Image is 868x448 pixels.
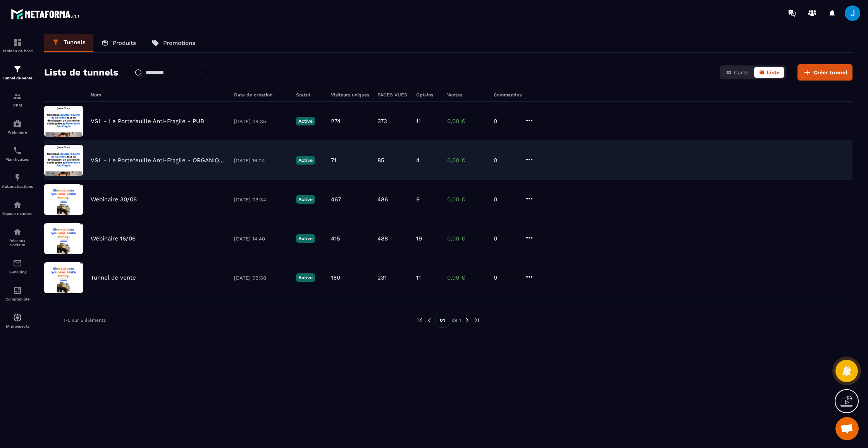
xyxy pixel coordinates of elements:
p: 0,00 € [447,157,486,164]
p: Webinaire [2,130,33,134]
p: Webinaire 30/06 [91,196,137,203]
a: accountantaccountantComptabilité [2,280,33,307]
p: [DATE] 09:34 [234,197,288,203]
img: accountant [13,286,22,295]
h6: Visiteurs uniques [331,92,370,98]
a: Tunnels [44,34,93,52]
p: 0 [494,235,517,242]
p: 11 [416,118,421,125]
img: social-network [13,227,22,237]
p: Promotions [163,39,195,46]
p: 0 [494,274,517,281]
img: image [44,145,83,176]
p: Réseaux Sociaux [2,239,33,247]
p: 467 [331,196,341,203]
a: schedulerschedulerPlanificateur [2,140,33,167]
p: Active [296,117,315,125]
span: Carte [734,69,749,76]
p: de 1 [452,317,461,323]
a: automationsautomationsWebinaire [2,113,33,140]
img: automations [13,119,22,128]
h6: PAGES VUES [377,92,408,98]
p: [DATE] 09:35 [234,118,288,124]
p: E-mailing [2,270,33,274]
h6: Ventes [447,92,486,98]
p: [DATE] 16:24 [234,158,288,163]
p: 9 [416,196,420,203]
img: prev [426,317,433,324]
img: image [44,223,83,254]
h6: Statut [296,92,323,98]
p: Active [296,195,315,204]
p: Active [296,234,315,243]
p: CRM [2,103,33,107]
a: social-networksocial-networkRéseaux Sociaux [2,221,33,253]
img: image [44,106,83,137]
a: formationformationCRM [2,86,33,113]
p: Automatisations [2,184,33,189]
p: Tableau de bord [2,49,33,53]
img: prev [416,317,423,324]
p: [DATE] 14:40 [234,236,288,242]
span: Liste [767,69,780,76]
p: VSL - Le Portefeuille Anti-Fragile - PUB [91,118,204,125]
h6: Date de création [234,92,288,98]
img: formation [13,92,22,101]
p: 71 [331,157,336,164]
p: 0,00 € [447,118,486,125]
button: Créer tunnel [797,64,852,81]
p: 486 [377,196,388,203]
a: Produits [93,34,144,52]
img: image [44,184,83,215]
h6: Commandes [494,92,522,98]
p: 1-5 sur 5 éléments [64,318,106,323]
h2: Liste de tunnels [44,65,118,80]
p: 160 [331,274,340,281]
span: Créer tunnel [813,69,847,76]
p: 0 [494,118,517,125]
p: Comptabilité [2,297,33,301]
img: automations [13,313,22,322]
img: scheduler [13,146,22,155]
p: 19 [416,235,422,242]
p: 0,00 € [447,235,486,242]
p: 11 [416,274,421,281]
img: formation [13,65,22,74]
p: Webinaire 16/06 [91,235,136,242]
p: Tunnels [64,39,86,46]
img: next [474,317,480,324]
p: Tunnel de vente [2,76,33,80]
button: Liste [754,67,784,78]
p: 85 [377,157,384,164]
img: image [44,262,83,293]
a: formationformationTableau de bord [2,32,33,59]
a: emailemailE-mailing [2,253,33,280]
img: formation [13,38,22,47]
p: 0,00 € [447,274,486,281]
a: automationsautomationsEspace membre [2,194,33,221]
img: automations [13,173,22,182]
h6: Opt-ins [416,92,439,98]
p: 373 [377,118,387,125]
p: 274 [331,118,341,125]
p: 488 [377,235,388,242]
p: Espace membre [2,211,33,216]
p: 415 [331,235,340,242]
a: automationsautomationsAutomatisations [2,167,33,194]
p: Active [296,156,315,165]
p: 0,00 € [447,196,486,203]
img: next [464,317,471,324]
img: email [13,259,22,268]
a: formationformationTunnel de vente [2,59,33,86]
p: Tunnel de vente [91,274,136,281]
p: 4 [416,157,420,164]
button: Carte [721,67,753,78]
a: Promotions [144,34,203,52]
p: 0 [494,196,517,203]
h6: Nom [91,92,226,98]
p: 01 [436,313,449,328]
p: 0 [494,157,517,164]
p: IA prospects [2,324,33,328]
img: logo [11,7,81,21]
p: 231 [377,274,387,281]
